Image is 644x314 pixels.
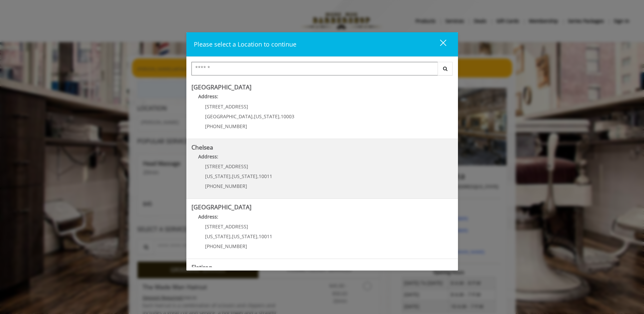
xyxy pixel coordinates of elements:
b: [GEOGRAPHIC_DATA] [191,83,252,91]
b: Chelsea [191,143,213,151]
span: , [279,113,281,120]
span: [PHONE_NUMBER] [205,123,247,129]
span: [GEOGRAPHIC_DATA] [205,113,253,120]
span: 10003 [281,113,294,120]
span: [US_STATE] [205,233,231,240]
span: [STREET_ADDRESS] [205,103,248,110]
div: Center Select [191,62,453,79]
span: [STREET_ADDRESS] [205,223,248,230]
div: close dialog [432,39,446,49]
span: [STREET_ADDRESS] [205,163,248,170]
b: Address: [198,153,218,160]
b: Address: [198,93,218,100]
span: [US_STATE] [232,233,257,240]
span: Please select a Location to continue [194,40,296,48]
i: Search button [441,66,449,71]
button: close dialog [427,37,450,51]
span: , [231,233,232,240]
span: [US_STATE] [232,173,257,179]
span: 10011 [259,233,272,240]
span: 10011 [259,173,272,179]
b: Address: [198,213,218,220]
span: , [257,173,259,179]
span: [US_STATE] [254,113,279,120]
b: Flatiron [191,263,213,271]
span: , [231,173,232,179]
b: [GEOGRAPHIC_DATA] [191,203,252,211]
span: [PHONE_NUMBER] [205,243,247,249]
span: , [253,113,254,120]
span: [PHONE_NUMBER] [205,183,247,189]
span: , [257,233,259,240]
input: Search Center [191,62,438,75]
span: [US_STATE] [205,173,231,179]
